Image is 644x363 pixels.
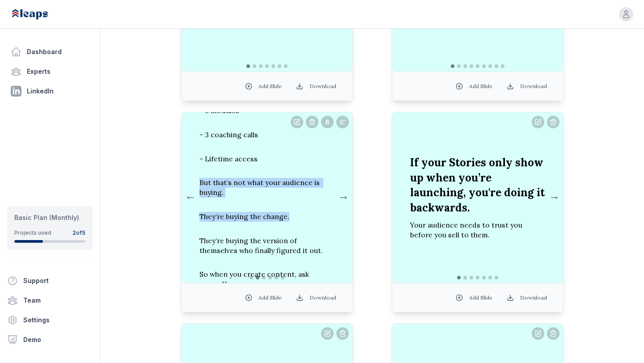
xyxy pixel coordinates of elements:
img: Leaps [11,4,68,24]
button: Add Slide [450,79,498,93]
a: Settings [4,311,96,329]
p: Your audience needs to trust you before you sell to them. [410,220,545,240]
a: Dashboard [7,43,93,61]
div: Projects used [14,229,51,236]
p: So when you create content, ask yourself: [199,262,335,296]
button: Set Text Alignment [336,116,349,128]
button: Edit Slide [532,116,544,128]
a: Experts [7,63,93,80]
p: They’re buying the change. [199,205,335,229]
button: Delete Slide [336,327,349,340]
button: Add Slide [240,79,287,93]
div: Basic Plan (Monthly) [14,213,85,222]
button: B [321,116,334,128]
button: Download [501,291,552,305]
a: Team [4,291,96,309]
button: Edit Slide [321,327,334,340]
button: Edit Slide [532,327,544,340]
p: But that’s not what your audience is buying. [199,171,335,205]
button: Download [501,79,552,93]
button: Edit Slide [291,116,303,128]
h2: If your Stories only show up when you’re launching, you're doing it backwards. [410,155,545,215]
button: Add Slide [240,291,287,305]
button: Download [291,79,342,93]
button: Delete Slide [547,116,559,128]
button: Download [291,291,342,305]
a: LinkedIn [7,82,93,100]
button: Delete Slide [306,116,318,128]
a: Demo [4,331,96,349]
div: 2 of 5 [72,229,85,236]
p: - 3 coaching calls [199,123,335,147]
p: - Lifetime access [199,147,335,171]
button: Delete Slide [547,327,559,340]
button: Add Slide [450,291,498,305]
button: Support [4,272,89,290]
p: They’re buying the version of themselves who finally figured it out. [199,229,335,263]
